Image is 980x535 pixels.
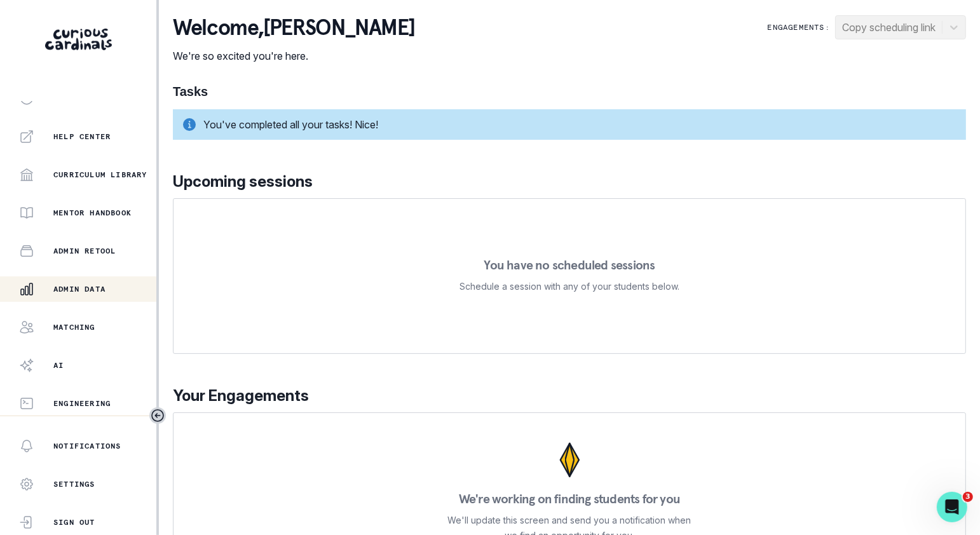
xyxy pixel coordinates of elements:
[45,29,112,50] img: Curious Cardinals Logo
[53,170,147,180] p: Curriculum Library
[53,479,95,489] p: Settings
[173,48,414,64] p: We're so excited you're here.
[149,407,166,424] button: Toggle sidebar
[53,360,64,370] p: AI
[459,279,679,294] p: Schedule a session with any of your students below.
[53,441,121,451] p: Notifications
[173,84,966,99] h1: Tasks
[484,259,655,271] p: You have no scheduled sessions
[173,384,966,407] p: Your Engagements
[53,246,116,256] p: Admin Retool
[53,132,111,142] p: Help Center
[53,208,132,218] p: Mentor Handbook
[53,322,95,332] p: Matching
[963,492,973,502] span: 3
[53,517,95,527] p: Sign Out
[53,398,111,409] p: Engineering
[173,109,966,140] div: You've completed all your tasks! Nice!
[768,22,830,32] p: Engagements:
[53,284,105,294] p: Admin Data
[173,15,414,41] p: Welcome , [PERSON_NAME]
[459,492,680,505] p: We're working on finding students for you
[937,492,967,522] iframe: Intercom live chat
[173,170,966,193] p: Upcoming sessions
